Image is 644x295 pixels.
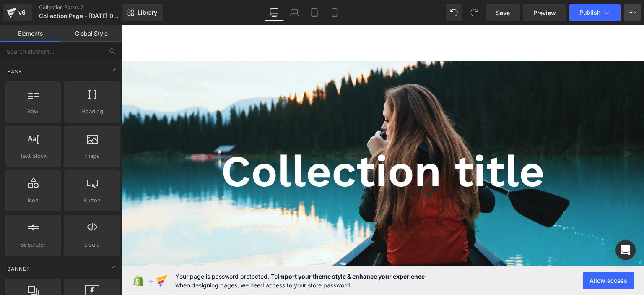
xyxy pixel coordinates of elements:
[8,107,58,116] span: Row
[67,107,117,116] span: Heading
[523,4,566,21] a: Preview
[496,8,510,17] span: Save
[6,68,23,76] span: Base
[17,7,27,18] div: v6
[304,4,325,21] a: Tablet
[615,240,636,260] div: Open Intercom Messenger
[175,272,425,290] span: Your page is password protected. To when designing pages, we need access to your store password.
[278,273,425,280] strong: import your theme style & enhance your experience
[61,25,122,42] a: Global Style
[6,265,31,273] span: Banner
[579,9,600,16] span: Publish
[8,240,58,249] span: Separator
[624,4,641,21] button: More
[67,151,117,160] span: Image
[569,4,621,21] button: Publish
[3,4,32,21] a: v6
[583,272,634,289] button: Allow access
[138,9,157,16] span: Library
[67,196,117,205] span: Button
[325,4,345,21] a: Mobile
[533,8,556,17] span: Preview
[8,196,58,205] span: Icon
[39,13,119,19] span: Collection Page - [DATE] 09:40:09
[264,4,284,21] a: Desktop
[466,4,483,21] button: Redo
[446,4,462,21] button: Undo
[284,4,304,21] a: Laptop
[67,240,117,249] span: Liquid
[39,4,135,11] a: Collection Pages
[122,4,163,21] a: New Library
[8,151,58,160] span: Text Block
